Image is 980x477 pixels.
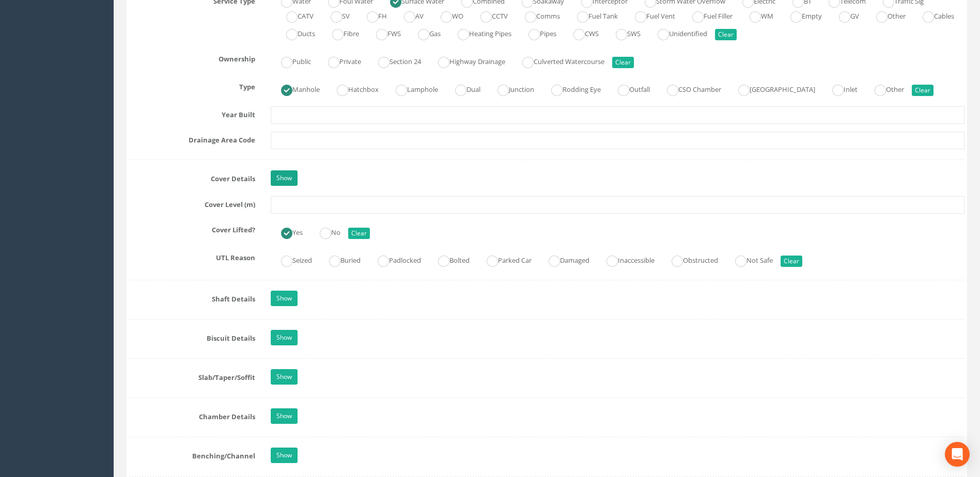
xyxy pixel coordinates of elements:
a: Show [271,291,298,306]
a: Show [271,448,298,463]
label: Outfall [608,81,650,96]
a: Show [271,170,298,186]
div: Open Intercom Messenger [945,442,970,467]
label: Fuel Filler [682,8,733,23]
label: Inaccessible [596,252,655,267]
label: Year Built [121,106,263,120]
button: Clear [612,57,634,68]
label: CCTV [470,8,508,23]
label: Other [866,8,906,23]
label: Slab/Taper/Soffit [121,369,263,383]
label: Other [864,81,904,96]
label: Public [271,53,311,68]
label: Dual [445,81,480,96]
label: Buried [319,252,361,267]
a: Show [271,369,298,385]
label: Cables [912,8,954,23]
label: Ducts [276,25,315,40]
label: CATV [276,8,314,23]
label: Gas [408,25,441,40]
label: SV [320,8,350,23]
label: Damaged [538,252,589,267]
label: Cover Level (m) [121,196,263,210]
label: Heating Pipes [447,25,511,40]
label: GV [829,8,859,23]
label: WM [739,8,773,23]
button: Clear [912,85,934,96]
label: Type [121,78,263,92]
label: Fuel Vent [625,8,675,23]
a: Show [271,408,298,424]
label: Highway Drainage [428,53,505,68]
label: FH [356,8,387,23]
label: Parked Car [476,252,532,267]
label: Rodding Eye [541,81,601,96]
button: Clear [715,29,737,40]
label: Unidentified [647,25,707,40]
label: Comms [515,8,560,23]
label: [GEOGRAPHIC_DATA] [728,81,815,96]
label: SWS [605,25,641,40]
label: Bolted [428,252,470,267]
label: Inlet [822,81,858,96]
label: Obstructed [661,252,718,267]
label: Padlocked [367,252,421,267]
label: Pipes [518,25,556,40]
label: Culverted Watercourse [512,53,604,68]
label: Fuel Tank [567,8,618,23]
label: Empty [780,8,822,23]
label: Biscuit Details [121,330,263,343]
label: AV [394,8,424,23]
label: Hatchbox [326,81,379,96]
label: WO [430,8,463,23]
label: Junction [487,81,534,96]
label: CSO Chamber [657,81,721,96]
label: Ownership [121,51,263,64]
label: Cover Lifted? [121,221,263,235]
label: Yes [271,224,303,239]
label: CWS [563,25,599,40]
label: Drainage Area Code [121,132,263,145]
button: Clear [781,256,802,267]
label: Manhole [271,81,320,96]
label: Fibre [322,25,359,40]
label: UTL Reason [121,249,263,263]
label: Shaft Details [121,291,263,304]
label: No [309,224,340,239]
button: Clear [348,228,370,239]
label: Not Safe [725,252,773,267]
label: Cover Details [121,170,263,184]
label: Private [318,53,361,68]
label: Chamber Details [121,408,263,422]
a: Show [271,330,298,345]
label: FWS [366,25,401,40]
label: Benching/Channel [121,448,263,461]
label: Seized [271,252,312,267]
label: Section 24 [368,53,421,68]
label: Lamphole [385,81,438,96]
